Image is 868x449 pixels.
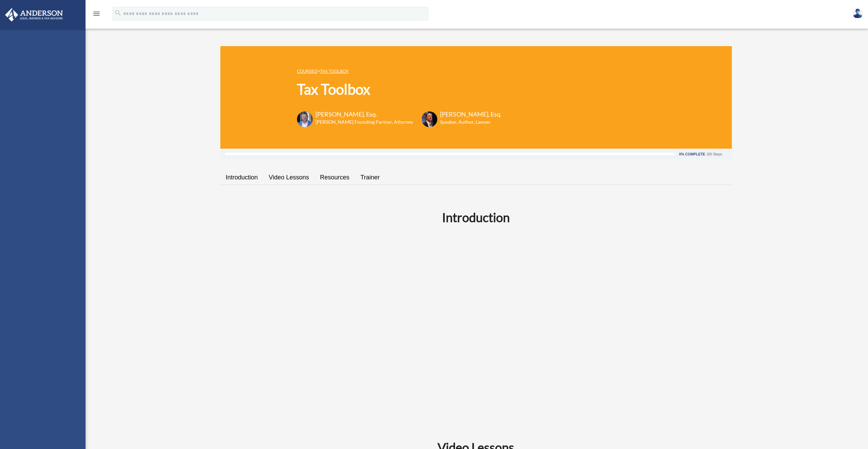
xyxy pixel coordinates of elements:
a: Tax Toolbox [320,69,348,74]
img: Toby-circle-head.png [297,111,313,127]
div: 0% Complete [679,152,705,156]
iframe: Introduction to the Tax Toolbox [305,238,647,431]
h3: [PERSON_NAME], Esq. [315,110,413,119]
a: Introduction [220,168,263,187]
h3: [PERSON_NAME], Esq. [440,110,502,119]
a: Trainer [355,168,385,187]
i: menu [92,10,101,18]
a: Resources [314,168,355,187]
i: search [114,9,122,17]
h1: Tax Toolbox [297,79,502,99]
img: Scott-Estill-Headshot.png [422,111,437,127]
a: COURSES [297,69,317,74]
img: User Pic [853,9,863,18]
a: menu [92,12,101,18]
h6: [PERSON_NAME] Founding Partner, Attorney [315,119,413,125]
div: 0/0 Steps [707,152,722,156]
h6: Speaker, Author, Lawyer [440,119,493,125]
h2: Introduction [224,209,728,226]
img: Anderson Advisors Platinum Portal [3,8,65,22]
a: Video Lessons [263,168,315,187]
p: > [297,67,502,76]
